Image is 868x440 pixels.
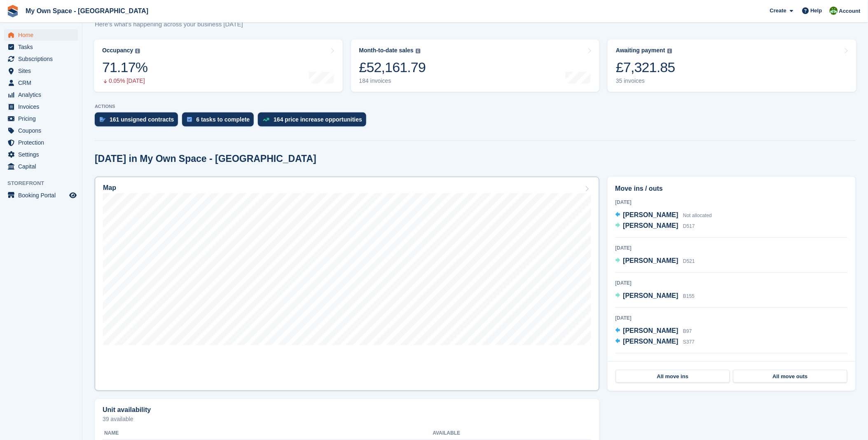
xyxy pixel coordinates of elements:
[351,40,600,92] a: Month-to-date sales £52,161.79 184 invoices
[102,59,147,76] div: 71.17%
[616,47,665,54] div: Awaiting payment
[187,117,192,122] img: task-75834270c22a3079a89374b754ae025e5fb1db73e45f91037f5363f120a921f8.svg
[4,190,78,201] a: menu
[615,291,695,302] a: [PERSON_NAME] B155
[4,89,78,101] a: menu
[7,179,82,187] span: Storefront
[95,153,316,164] h2: [DATE] in My Own Space - [GEOGRAPHIC_DATA]
[18,125,68,136] span: Coupons
[103,416,592,422] p: 39 available
[359,47,414,54] div: Month-to-date sales
[615,314,848,322] div: [DATE]
[4,137,78,148] a: menu
[18,101,68,112] span: Invoices
[359,77,426,84] div: 184 invoices
[18,149,68,160] span: Settings
[110,116,174,123] div: 161 unsigned contracts
[68,190,78,200] a: Preview store
[100,117,105,122] img: contract_signature_icon-13c848040528278c33f63329250d36e43548de30e8caae1d1a13099fd9432cc5.svg
[770,7,786,15] span: Create
[615,199,848,206] div: [DATE]
[623,222,678,229] span: [PERSON_NAME]
[623,338,678,345] span: [PERSON_NAME]
[615,210,712,221] a: [PERSON_NAME] Not allocated
[683,293,695,299] span: B155
[733,370,847,383] a: All move outs
[4,29,78,41] a: menu
[18,29,68,41] span: Home
[615,244,848,252] div: [DATE]
[359,59,426,76] div: £52,161.79
[18,137,68,148] span: Protection
[196,116,250,123] div: 6 tasks to complete
[615,279,848,287] div: [DATE]
[615,337,695,347] a: [PERSON_NAME] S377
[615,184,848,194] h2: Move ins / outs
[616,59,675,76] div: £7,321.85
[811,7,822,15] span: Help
[7,5,19,17] img: stora-icon-8386f47178a22dfd0bd8f6a31ec36ba5ce8667c1dd55bd0f319d3a0aa187defe.svg
[182,112,258,131] a: 6 tasks to complete
[4,41,78,53] a: menu
[4,161,78,172] a: menu
[433,427,531,440] th: Available
[103,427,433,440] th: Name
[683,328,692,334] span: B97
[95,20,243,29] p: Here's what's happening across your business [DATE]
[683,258,695,264] span: D521
[623,211,678,218] span: [PERSON_NAME]
[18,77,68,89] span: CRM
[274,116,362,123] div: 164 price increase opportunities
[830,7,838,15] img: Keely
[683,213,712,218] span: Not allocated
[18,89,68,101] span: Analytics
[18,41,68,53] span: Tasks
[683,223,695,229] span: D517
[416,49,421,54] img: icon-info-grey-7440780725fd019a000dd9b08b2336e03edf1995a4989e88bcd33f0948082b44.svg
[4,101,78,112] a: menu
[95,177,599,391] a: Map
[103,184,116,192] h2: Map
[4,77,78,89] a: menu
[839,7,861,15] span: Account
[95,104,856,109] p: ACTIONS
[135,49,140,54] img: icon-info-grey-7440780725fd019a000dd9b08b2336e03edf1995a4989e88bcd33f0948082b44.svg
[102,77,147,84] div: 0.05% [DATE]
[615,256,695,267] a: [PERSON_NAME] D521
[623,257,678,264] span: [PERSON_NAME]
[103,406,151,414] h2: Unit availability
[94,40,343,92] a: Occupancy 71.17% 0.05% [DATE]
[667,49,672,54] img: icon-info-grey-7440780725fd019a000dd9b08b2336e03edf1995a4989e88bcd33f0948082b44.svg
[4,125,78,136] a: menu
[4,149,78,160] a: menu
[616,370,730,383] a: All move ins
[683,339,695,345] span: S377
[258,112,370,131] a: 164 price increase opportunities
[615,326,692,337] a: [PERSON_NAME] B97
[18,65,68,77] span: Sites
[4,53,78,65] a: menu
[623,327,678,334] span: [PERSON_NAME]
[263,118,269,122] img: price_increase_opportunities-93ffe204e8149a01c8c9dc8f82e8f89637d9d84a8eef4429ea346261dce0b2c0.svg
[18,161,68,172] span: Capital
[18,113,68,124] span: Pricing
[616,77,675,84] div: 35 invoices
[102,47,133,54] div: Occupancy
[615,221,695,232] a: [PERSON_NAME] D517
[4,113,78,124] a: menu
[4,65,78,77] a: menu
[18,190,68,201] span: Booking Portal
[95,112,182,131] a: 161 unsigned contracts
[22,4,152,18] a: My Own Space - [GEOGRAPHIC_DATA]
[608,40,856,92] a: Awaiting payment £7,321.85 35 invoices
[18,53,68,65] span: Subscriptions
[615,360,848,367] div: [DATE]
[623,292,678,299] span: [PERSON_NAME]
